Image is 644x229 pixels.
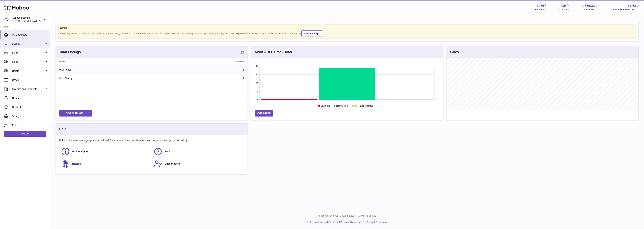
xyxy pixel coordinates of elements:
[12,78,48,82] span: Usage
[59,127,66,131] h3: Help
[255,50,292,54] h3: AVAILABLE Stock Total
[12,33,48,36] span: My Dashboard
[257,99,258,101] text: 0
[4,17,9,22] img: dianne@sundaebody.com
[12,115,48,118] span: Settings
[153,159,243,168] a: Subscriptions
[72,162,82,165] span: Benefits
[60,30,634,37] div: If you're planning on sending your products internationally please add required customs informati...
[315,221,354,224] a: Website and Dashboard Terms of Use
[307,221,312,224] a: Help
[559,8,569,11] div: Currency
[535,8,546,11] div: Huboo Ref
[450,50,459,54] h3: Sales
[159,58,248,65] th: Quantity
[561,4,569,8] strong: GBP
[256,90,258,92] text: 14
[72,150,89,153] span: Huboo Support
[12,97,48,100] span: Cases
[321,105,330,107] text: Low Stock
[12,42,44,45] span: Listings
[59,50,81,54] h3: Total Listings
[12,106,48,109] span: Channels
[60,26,634,30] strong: Notice
[537,4,546,8] strong: 12867
[313,221,387,224] li: and
[255,110,273,117] a: Add Stock
[56,65,159,74] td: With Huboo
[12,124,48,127] span: Returns
[584,8,599,11] span: Total sales
[12,16,43,23] div: Sundae Body Ltd
[582,4,599,11] a: 2,886.32 Total sales
[256,82,258,84] text: 28
[4,131,46,137] a: Log out
[628,4,636,8] span: 17.62
[336,105,349,107] text: Healthy stock
[165,162,180,165] span: Subscriptions
[256,73,258,75] text: 42
[56,74,159,83] td: With Shopify
[12,88,44,91] span: Invoicing and Payments
[61,147,150,156] a: Huboo Support
[12,20,67,22] span: [PERSON_NAME][EMAIL_ADDRESS][DOMAIN_NAME]
[59,139,244,142] p: Huboo is the easy way to get your stock fulfilled. But incase you need any help here's our ways f...
[240,50,244,53] strong: 76
[241,68,244,71] a: 76
[59,110,92,117] a: Add products
[582,4,595,8] span: 2,886.32
[56,58,159,65] th: Name
[612,8,640,11] span: AVAILABLE Stock Total
[612,4,640,11] a: 17.62 AVAILABLE Stock Total
[240,50,244,54] a: 76
[301,30,322,37] a: View Listings
[61,159,150,168] a: Benefits
[53,214,641,217] p: All Rights Reserved. Copyright 2025 - [DOMAIN_NAME]
[12,51,44,54] span: Stock
[355,105,373,107] text: Stock over 2 months
[256,65,258,67] text: 56
[165,150,170,153] span: FAQ
[243,77,244,80] a: 7
[12,60,44,64] span: Sales
[153,147,243,156] a: FAQ
[12,69,44,73] span: Orders
[358,221,387,224] a: Service Terms & Conditions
